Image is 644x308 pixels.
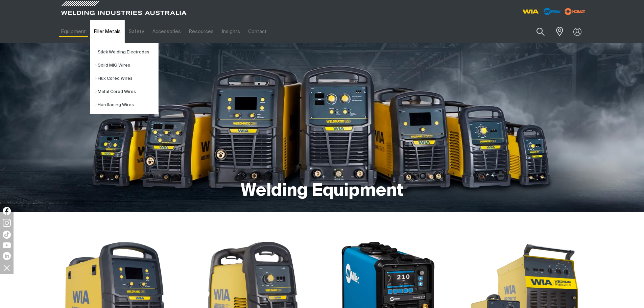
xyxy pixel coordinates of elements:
a: Accessories [148,20,185,43]
a: Equipment [57,20,90,43]
img: Facebook [3,207,11,215]
a: Stick Welding Electrodes [95,46,158,59]
a: Filler Metals [90,20,125,43]
a: Resources [185,20,218,43]
a: Solid MIG Wires [95,59,158,72]
img: YouTube [3,242,11,248]
img: Instagram [3,219,11,227]
a: Flux Cored Wires [95,72,158,85]
img: miller [563,6,587,17]
nav: Main [57,20,455,43]
img: TikTok [3,231,11,239]
a: Contact [244,20,271,43]
img: LinkedIn [3,252,11,260]
button: Search products [529,24,552,40]
h1: Welding Equipment [241,180,403,202]
ul: Filler Metals Submenu [90,43,159,114]
a: Metal Cored Wires [95,85,158,98]
a: Insights [218,20,244,43]
img: hide socials [1,262,13,274]
a: Hardfacing Wires [95,98,158,112]
input: Product name or item number... [520,24,552,40]
a: Safety [125,20,148,43]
